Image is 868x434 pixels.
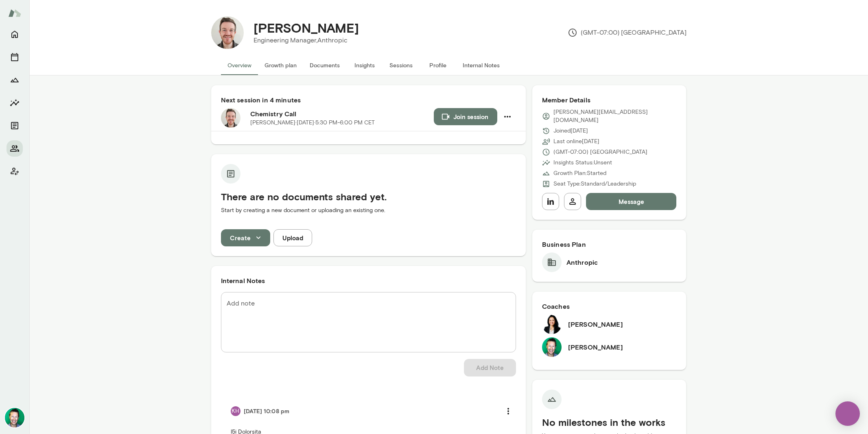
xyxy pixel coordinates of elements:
button: Home [7,26,23,42]
p: [PERSON_NAME] · [DATE] · 5:30 PM-6:00 PM CET [250,119,375,127]
h6: Member Details [542,95,677,105]
p: Seat Type: Standard/Leadership [553,180,636,188]
button: Upload [273,229,312,246]
button: Profile [420,55,456,75]
button: Insights [346,55,383,75]
p: Engineering Manager, Anthropic [254,35,359,45]
img: Brian Lawrence [542,337,562,357]
h4: [PERSON_NAME] [254,20,359,35]
h6: Anthropic [566,257,598,267]
button: Members [7,140,23,157]
p: Joined [DATE] [553,127,588,135]
button: Insights [7,95,23,111]
h5: There are no documents shared yet. [221,190,516,203]
p: [PERSON_NAME][EMAIL_ADDRESS][DOMAIN_NAME] [553,108,677,124]
h6: Chemistry Call [250,109,434,119]
p: Insights Status: Unsent [553,159,612,167]
p: (GMT-07:00) [GEOGRAPHIC_DATA] [568,28,687,38]
img: Monica Aggarwal [542,314,562,334]
button: Create [221,229,270,246]
img: Andrew Munn [211,16,244,49]
p: Growth Plan: Started [553,169,606,177]
button: Client app [7,163,23,179]
button: Overview [221,55,258,75]
h6: [DATE] 10:08 pm [244,407,290,415]
p: Last online [DATE] [553,137,599,146]
h6: [PERSON_NAME] [568,319,623,329]
p: Start by creating a new document or uploading an existing one. [221,206,516,215]
h6: Internal Notes [221,276,516,286]
div: KH [231,406,241,416]
h6: [PERSON_NAME] [568,342,623,352]
img: Brian Lawrence [5,408,24,427]
button: Sessions [383,55,420,75]
button: Growth plan [258,55,303,75]
button: more [500,403,517,420]
button: Join session [434,108,497,125]
h6: Coaches [542,301,677,311]
button: Documents [303,55,346,75]
button: Internal Notes [456,55,506,75]
button: Sessions [7,49,23,65]
p: (GMT-07:00) [GEOGRAPHIC_DATA] [553,148,647,156]
h6: Business Plan [542,239,677,249]
h6: Next session in 4 minutes [221,95,516,105]
img: Mento [8,5,21,21]
button: Documents [7,117,23,134]
button: Growth Plan [7,72,23,88]
h5: No milestones in the works [542,416,677,429]
button: Message [586,193,677,210]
